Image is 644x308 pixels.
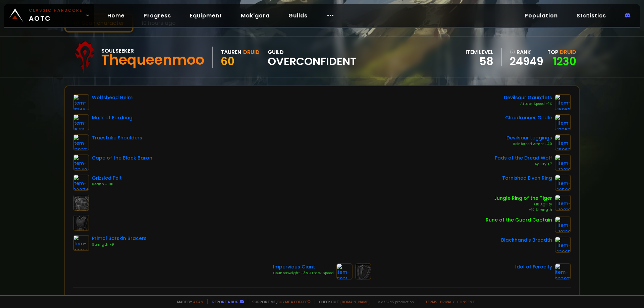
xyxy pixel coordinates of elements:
div: Impervious Giant [273,263,334,270]
a: Population [519,9,563,22]
img: item-15411 [73,114,89,130]
div: Grizzled Pelt [92,175,122,182]
small: Classic Hardcore [29,7,83,13]
div: item level [466,48,493,56]
div: Blackhand's Breadth [501,237,552,244]
div: Devilsaur Leggings [506,134,552,141]
div: Attack Speed +1% [504,101,552,107]
div: Cloudrunner Girdle [505,114,552,121]
img: item-8345 [73,94,89,110]
a: Report a bug [212,299,238,304]
a: a fan [193,299,203,304]
div: Jungle Ring of the Tiger [494,195,552,202]
a: Classic HardcoreAOTC [4,4,94,27]
div: Rune of the Guard Captain [486,217,552,224]
div: Soulseeker [101,47,204,55]
div: Primal Batskin Bracers [92,235,147,242]
span: v. d752d5 - production [374,299,414,304]
div: Mark of Fordring [92,114,132,121]
img: item-13965 [555,237,571,253]
img: item-15063 [555,94,571,110]
a: Progress [138,9,176,22]
div: Strength +9 [92,242,147,247]
a: 24949 [510,56,543,66]
span: Druid [560,48,576,56]
img: item-13210 [555,155,571,171]
a: Privacy [440,299,454,304]
div: Reinforced Armor +40 [506,141,552,147]
img: item-22397 [555,263,571,280]
div: Cape of the Black Baron [92,155,152,162]
a: Mak'gora [235,9,275,22]
span: Support me, [248,299,311,304]
div: Tarnished Elven Ring [502,175,552,182]
a: Terms [425,299,437,304]
div: +10 Agility [494,202,552,207]
div: Thequeenmoo [101,55,204,65]
a: [DOMAIN_NAME] [340,299,370,304]
a: Guilds [283,9,313,22]
div: Counterweight +3% Attack Speed [273,270,334,276]
span: Overconfident [268,56,356,66]
div: guild [268,48,356,66]
img: item-15062 [555,134,571,150]
img: item-19687 [73,235,89,251]
img: item-13252 [555,114,571,130]
div: Top [547,48,576,56]
div: Idol of Ferocity [515,263,552,270]
div: 58 [466,56,493,66]
div: Pads of the Dread Wolf [495,155,552,162]
a: Equipment [184,9,227,22]
img: item-22274 [73,175,89,191]
img: item-19120 [555,217,571,233]
div: Agility +7 [495,162,552,167]
div: +10 Strength [494,207,552,212]
div: rank [510,48,543,56]
a: Buy me a coffee [277,299,311,304]
a: Home [102,9,130,22]
div: Truestrike Shoulders [92,134,142,141]
span: AOTC [29,7,83,23]
img: item-12927 [73,134,89,150]
div: Health +100 [92,182,122,187]
img: item-12016 [555,195,571,211]
div: Druid [243,48,260,56]
img: item-13340 [73,155,89,171]
span: Checkout [315,299,370,304]
a: Consent [457,299,475,304]
span: 60 [221,54,234,69]
img: item-18500 [555,175,571,191]
span: Made by [173,299,203,304]
a: Statistics [571,9,611,22]
a: 1230 [553,54,576,69]
div: Wolfshead Helm [92,94,132,101]
div: Tauren [221,48,241,56]
img: item-11921 [336,263,353,280]
div: Devilsaur Gauntlets [504,94,552,101]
